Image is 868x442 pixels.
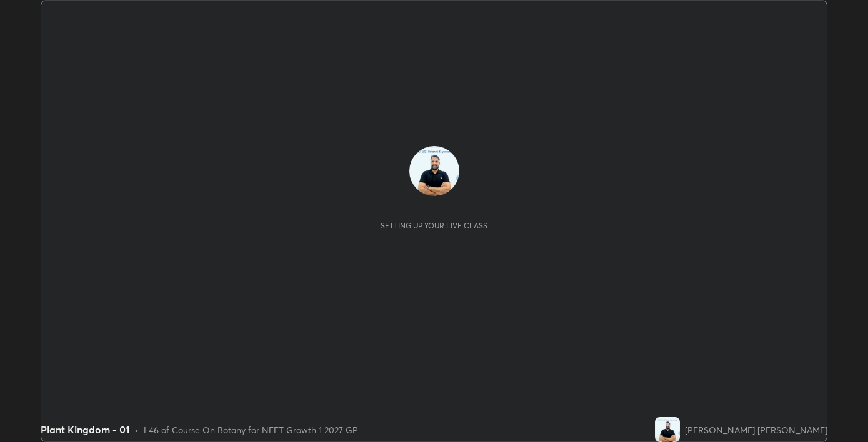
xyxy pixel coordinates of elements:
div: L46 of Course On Botany for NEET Growth 1 2027 GP [144,423,358,436]
div: Setting up your live class [381,221,487,230]
img: 11c413ee5bf54932a542f26ff398001b.jpg [409,146,459,196]
div: Plant Kingdom - 01 [41,422,129,437]
div: [PERSON_NAME] [PERSON_NAME] [685,423,827,436]
img: 11c413ee5bf54932a542f26ff398001b.jpg [655,417,680,442]
div: • [134,423,139,436]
